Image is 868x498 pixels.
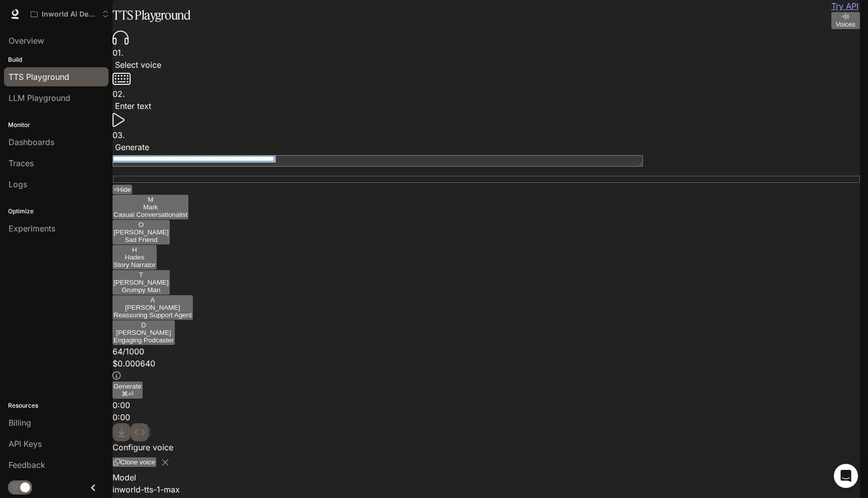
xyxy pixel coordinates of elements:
div: A [114,296,192,304]
p: Sad Friend [114,236,169,243]
p: Model [113,471,860,483]
p: Grumpy Man [114,286,169,294]
button: D[PERSON_NAME]Engaging Podcaster [113,320,175,345]
p: $ 0.000640 [113,357,860,369]
button: Voices [831,12,860,29]
p: [PERSON_NAME] [114,228,169,236]
p: Configure voice [113,441,860,453]
div: O [114,221,169,228]
button: Clone voice [113,457,156,467]
p: Engaging Podcaster [114,336,174,344]
p: 0 3 . [113,129,860,141]
p: Story Narrator [114,261,156,269]
p: [PERSON_NAME] [114,279,169,286]
div: inworld-tts-1-max [113,483,860,495]
p: [PERSON_NAME] [114,304,192,311]
div: D [114,321,174,329]
p: 0 2 . [113,88,860,100]
div: T [114,271,169,279]
button: Generate⌘⏎ [113,382,143,399]
p: Inworld AI Demos [42,10,98,19]
p: Hades [114,254,156,261]
a: Try API [831,1,858,11]
p: Select voice [113,59,860,71]
button: MMarkCasual Conversationalist [113,195,188,219]
button: Hide [113,185,132,194]
p: Casual Conversationalist [114,211,187,218]
div: M [114,196,187,203]
button: HHadesStory Narrator [113,245,157,270]
div: Open Intercom Messenger [834,464,858,488]
p: 0 1 . [113,47,860,59]
p: Reassuring Support Agent [114,311,192,319]
p: 64 / 1000 [113,345,860,357]
button: O[PERSON_NAME]Sad Friend [113,220,170,244]
span: 0:00 [113,412,130,422]
p: Enter text [113,100,860,112]
button: A[PERSON_NAME]Reassuring Support Agent [113,295,193,320]
p: Generate [113,141,860,153]
span: 0:00 [113,400,130,410]
p: ⌘⏎ [114,390,142,398]
h1: TTS Playground [113,5,190,25]
p: Mark [114,203,187,211]
div: H [114,246,156,254]
button: Open workspace menu [26,4,114,24]
button: T[PERSON_NAME]Grumpy Man [113,270,170,295]
p: [PERSON_NAME] [114,329,174,336]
